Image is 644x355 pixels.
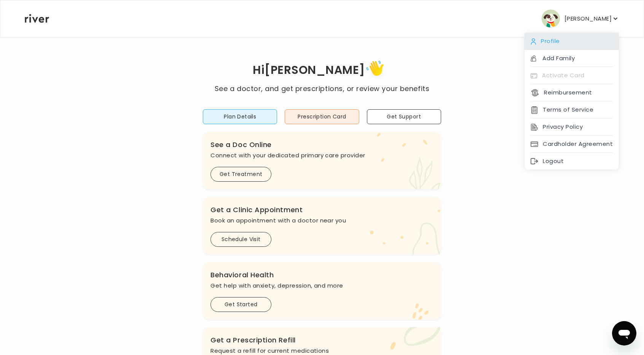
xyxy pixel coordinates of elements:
[531,87,592,98] button: Reimbursement
[210,297,271,312] button: Get Started
[524,153,619,170] div: Logout
[564,13,612,24] p: [PERSON_NAME]
[524,50,619,67] div: Add Family
[285,109,359,124] button: Prescription Card
[210,150,434,161] p: Connect with your dedicated primary care provider
[210,205,434,215] h3: Get a Clinic Appointment
[210,167,271,182] button: Get Treatment
[203,109,277,124] button: Plan Details
[215,83,429,94] p: See a doctor, and get prescriptions, or review your benefits
[367,109,441,124] button: Get Support
[524,101,619,118] div: Terms of Service
[210,139,434,150] h3: See a Doc Online
[215,58,429,83] h1: Hi [PERSON_NAME]
[210,335,434,345] h3: Get a Prescription Refill
[210,215,434,226] p: Book an appointment with a doctor near you
[524,33,619,50] div: Profile
[524,67,619,84] div: Activate Card
[612,321,636,345] iframe: Button to launch messaging window
[524,136,619,153] div: Cardholder Agreement
[542,10,560,28] img: user avatar
[210,280,434,291] p: Get help with anxiety, depression, and more
[542,10,619,28] button: user avatar[PERSON_NAME]
[210,232,271,247] button: Schedule Visit
[524,118,619,136] div: Privacy Policy
[210,270,434,280] h3: Behavioral Health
